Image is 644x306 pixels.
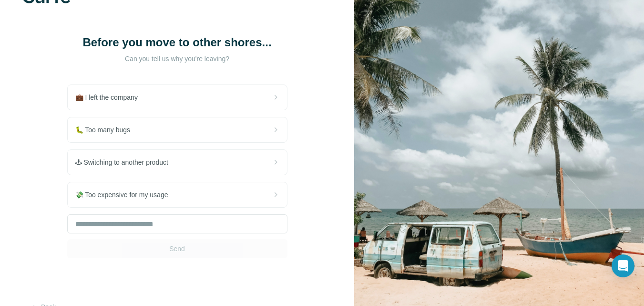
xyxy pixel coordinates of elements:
[75,158,176,167] span: 🕹 Switching to another product
[82,35,273,50] h1: Before you move to other shores...
[75,190,176,200] span: 💸 Too expensive for my usage
[612,254,634,277] div: Open Intercom Messenger
[75,125,138,135] span: 🐛 Too many bugs
[82,54,273,63] p: Can you tell us why you're leaving?
[75,93,145,102] span: 💼 I left the company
